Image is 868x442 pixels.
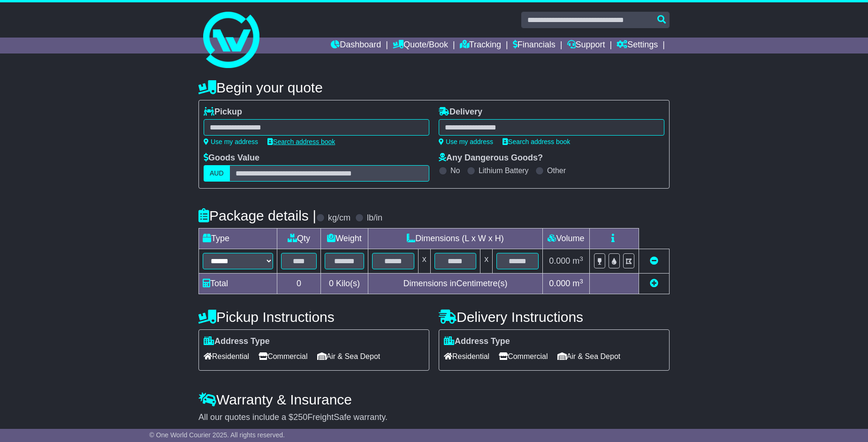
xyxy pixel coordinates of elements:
span: © One World Courier 2025. All rights reserved. [149,431,285,439]
label: Other [547,166,566,175]
td: Type [199,229,277,249]
label: Any Dangerous Goods? [439,153,543,163]
td: x [480,249,493,274]
span: Air & Sea Depot [557,349,621,364]
label: Pickup [204,107,242,117]
td: 0 [277,274,321,294]
label: Address Type [204,336,270,347]
div: All our quotes include a $ FreightSafe warranty. [198,412,670,423]
span: Air & Sea Depot [317,349,381,364]
h4: Package details | [198,208,316,223]
span: Residential [204,349,249,364]
label: No [450,166,460,175]
label: Goods Value [204,153,259,163]
label: Address Type [444,336,510,347]
a: Financials [513,38,556,53]
h4: Pickup Instructions [198,309,429,325]
span: 250 [293,412,307,422]
td: Volume [542,229,589,249]
h4: Begin your quote [198,80,670,95]
td: Dimensions in Centimetre(s) [368,274,542,294]
a: Add new item [650,279,658,288]
h4: Delivery Instructions [439,309,670,325]
span: m [572,279,583,288]
label: Lithium Battery [479,166,529,175]
span: 0 [329,279,334,288]
a: Search address book [503,138,570,145]
label: Delivery [439,107,482,117]
a: Support [567,38,605,53]
label: AUD [204,165,230,182]
td: Dimensions (L x W x H) [368,229,542,249]
span: Residential [444,349,489,364]
a: Dashboard [331,38,381,53]
label: lb/in [367,213,382,223]
td: Total [199,274,277,294]
td: x [418,249,430,274]
a: Use my address [204,138,258,145]
span: Commercial [499,349,548,364]
span: m [572,256,583,266]
span: 0.000 [549,256,570,266]
a: Remove this item [650,256,658,266]
td: Qty [277,229,321,249]
a: Quote/Book [393,38,448,53]
sup: 3 [579,278,583,285]
a: Tracking [460,38,501,53]
label: kg/cm [328,213,350,223]
span: Commercial [259,349,307,364]
a: Settings [617,38,658,53]
td: Weight [321,229,368,249]
span: 0.000 [549,279,570,288]
a: Use my address [439,138,493,145]
sup: 3 [579,255,583,262]
a: Search address book [267,138,335,145]
td: Kilo(s) [321,274,368,294]
h4: Warranty & Insurance [198,392,670,407]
